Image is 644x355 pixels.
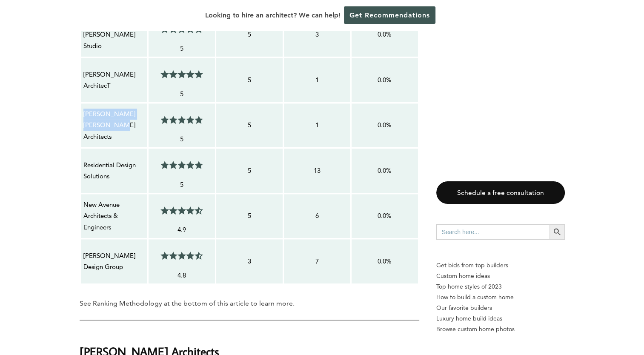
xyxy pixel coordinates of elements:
[83,18,145,52] p: The [PERSON_NAME] Studio
[344,6,435,24] a: Get Recommendations
[436,271,565,281] a: Custom home ideas
[219,120,280,131] p: 5
[286,210,348,221] p: 6
[219,74,280,86] p: 5
[151,179,212,190] p: 5
[286,256,348,267] p: 7
[436,313,565,324] a: Luxury home build ideas
[83,160,145,182] p: Residential Design Solutions
[151,43,212,54] p: 5
[481,294,634,345] iframe: Drift Widget Chat Controller
[286,74,348,86] p: 1
[151,224,212,235] p: 4.9
[219,29,280,40] p: 5
[151,134,212,145] p: 5
[354,29,415,40] p: 0.0%
[436,260,565,271] p: Get bids from top builders
[354,256,415,267] p: 0.0%
[552,227,562,237] svg: Search
[219,165,280,176] p: 5
[83,250,145,273] p: [PERSON_NAME] Design Group
[354,120,415,131] p: 0.0%
[80,298,419,309] p: See Ranking Methodology at the bottom of this article to learn more.
[436,224,550,240] input: Search here...
[354,210,415,221] p: 0.0%
[436,181,565,204] a: Schedule a free consultation
[354,165,415,176] p: 0.0%
[286,120,348,131] p: 1
[286,165,348,176] p: 13
[436,281,565,292] a: Top home styles of 2023
[151,270,212,281] p: 4.8
[436,292,565,303] a: How to build a custom home
[151,89,212,100] p: 5
[436,303,565,313] a: Our favorite builders
[436,324,565,335] a: Browse custom home photos
[219,256,280,267] p: 3
[286,29,348,40] p: 3
[83,69,145,92] p: [PERSON_NAME] ArchitecT
[354,74,415,86] p: 0.0%
[219,210,280,221] p: 5
[83,109,145,142] p: [PERSON_NAME] [PERSON_NAME] Architects
[83,199,145,233] p: New Avenue Architects & Engineers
